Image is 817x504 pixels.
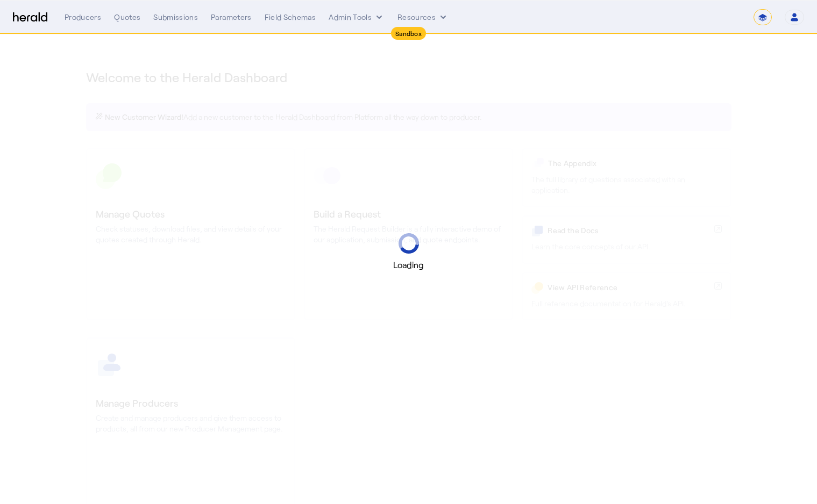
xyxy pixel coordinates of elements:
[329,12,385,23] button: internal dropdown menu
[114,12,140,23] div: Quotes
[211,12,252,23] div: Parameters
[391,27,426,40] div: Sandbox
[397,12,449,23] button: Resources dropdown menu
[153,12,198,23] div: Submissions
[65,12,101,23] div: Producers
[265,12,316,23] div: Field Schemas
[13,12,47,23] img: Herald Logo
